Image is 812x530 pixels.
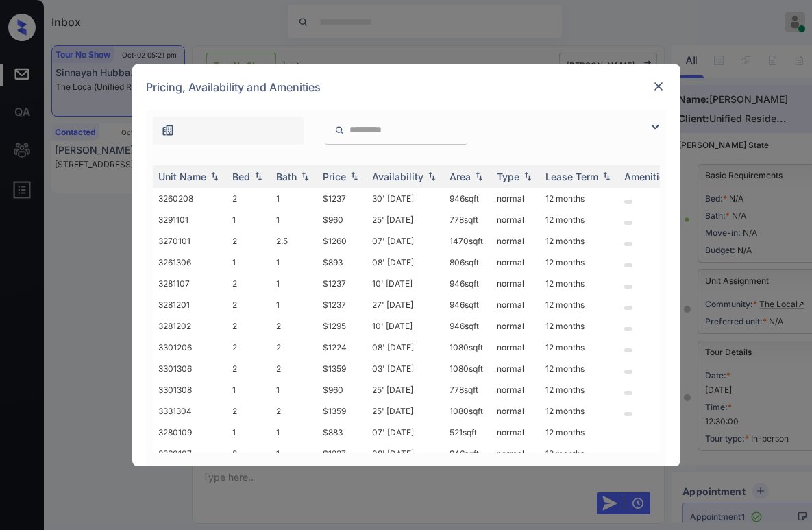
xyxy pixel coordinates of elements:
[540,209,619,230] td: 12 months
[444,315,491,337] td: 946 sqft
[227,400,271,422] td: 2
[444,252,491,273] td: 806 sqft
[540,273,619,294] td: 12 months
[491,273,540,294] td: normal
[317,443,367,464] td: $1237
[227,422,271,443] td: 1
[491,294,540,315] td: normal
[317,252,367,273] td: $893
[367,315,444,337] td: 10' [DATE]
[491,315,540,337] td: normal
[444,443,491,464] td: 946 sqft
[153,252,227,273] td: 3261306
[491,358,540,379] td: normal
[367,400,444,422] td: 25' [DATE]
[132,64,680,110] div: Pricing, Availability and Amenities
[540,443,619,464] td: 12 months
[317,273,367,294] td: $1237
[161,123,175,137] img: icon-zuma
[158,171,206,182] div: Unit Name
[367,422,444,443] td: 07' [DATE]
[540,422,619,443] td: 12 months
[647,119,663,135] img: icon-zuma
[227,379,271,400] td: 1
[444,230,491,252] td: 1470 sqft
[540,337,619,358] td: 12 months
[521,171,534,181] img: sorting
[444,209,491,230] td: 778 sqft
[271,252,317,273] td: 1
[271,188,317,209] td: 1
[153,379,227,400] td: 3301308
[444,337,491,358] td: 1080 sqft
[472,171,486,181] img: sorting
[317,315,367,337] td: $1295
[317,209,367,230] td: $960
[652,80,665,93] img: close
[317,358,367,379] td: $1359
[317,337,367,358] td: $1224
[491,188,540,209] td: normal
[317,379,367,400] td: $960
[491,422,540,443] td: normal
[540,379,619,400] td: 12 months
[367,209,444,230] td: 25' [DATE]
[545,171,598,182] div: Lease Term
[227,188,271,209] td: 2
[367,358,444,379] td: 03' [DATE]
[317,422,367,443] td: $883
[271,337,317,358] td: 2
[317,400,367,422] td: $1359
[491,337,540,358] td: normal
[153,443,227,464] td: 3260107
[227,209,271,230] td: 1
[540,294,619,315] td: 12 months
[491,230,540,252] td: normal
[153,422,227,443] td: 3280109
[271,400,317,422] td: 2
[153,209,227,230] td: 3291101
[367,379,444,400] td: 25' [DATE]
[491,209,540,230] td: normal
[227,252,271,273] td: 1
[450,171,471,182] div: Area
[444,358,491,379] td: 1080 sqft
[425,171,439,181] img: sorting
[497,171,519,182] div: Type
[227,443,271,464] td: 2
[227,273,271,294] td: 2
[540,315,619,337] td: 12 months
[208,171,221,181] img: sorting
[540,400,619,422] td: 12 months
[491,443,540,464] td: normal
[271,443,317,464] td: 1
[271,230,317,252] td: 2.5
[323,171,346,182] div: Price
[367,188,444,209] td: 30' [DATE]
[444,273,491,294] td: 946 sqft
[367,337,444,358] td: 08' [DATE]
[367,443,444,464] td: 08' [DATE]
[540,358,619,379] td: 12 months
[153,358,227,379] td: 3301306
[276,171,297,182] div: Bath
[153,188,227,209] td: 3260208
[153,230,227,252] td: 3270101
[444,422,491,443] td: 521 sqft
[317,230,367,252] td: $1260
[540,230,619,252] td: 12 months
[347,171,361,181] img: sorting
[367,252,444,273] td: 08' [DATE]
[271,379,317,400] td: 1
[227,315,271,337] td: 2
[227,294,271,315] td: 2
[227,358,271,379] td: 2
[153,400,227,422] td: 3331304
[444,400,491,422] td: 1080 sqft
[227,337,271,358] td: 2
[444,379,491,400] td: 778 sqft
[317,188,367,209] td: $1237
[271,273,317,294] td: 1
[367,230,444,252] td: 07' [DATE]
[271,422,317,443] td: 1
